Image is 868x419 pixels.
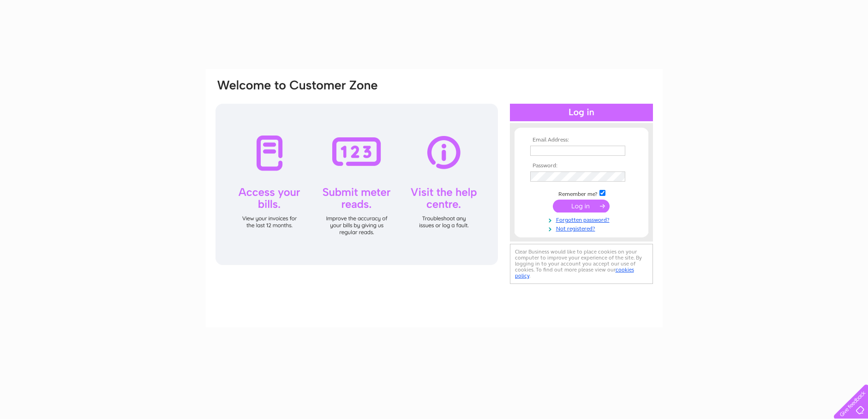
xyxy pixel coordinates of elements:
div: Clear Business would like to place cookies on your computer to improve your experience of the sit... [510,244,653,284]
a: cookies policy [515,266,634,279]
input: Submit [553,200,610,212]
th: Email Address: [528,137,635,143]
a: Not registered? [530,224,635,232]
th: Password: [528,163,635,169]
td: Remember me? [528,189,635,198]
a: Forgotten password? [530,215,635,224]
